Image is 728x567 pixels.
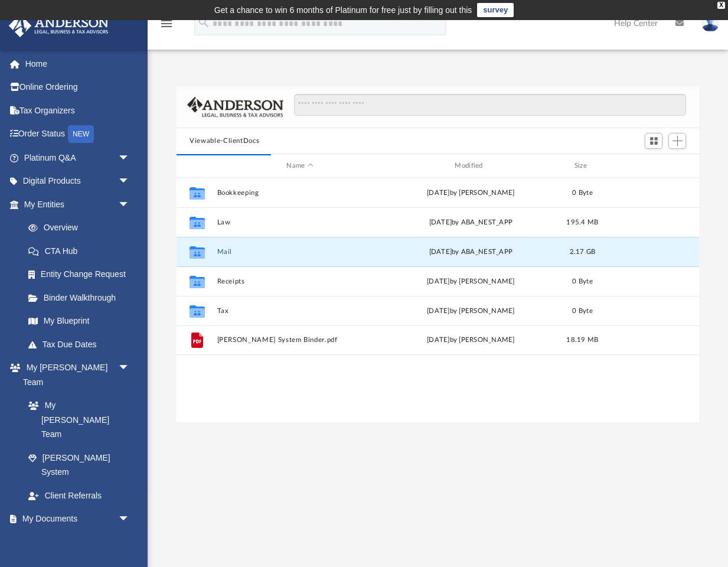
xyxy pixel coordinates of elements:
[8,76,148,99] a: Online Ordering
[8,507,142,531] a: My Documentsarrow_drop_down
[214,3,472,17] div: Get a chance to win 6 months of Platinum for free just by filling out this
[701,15,719,32] img: User Pic
[217,161,383,171] div: Name
[572,190,593,196] span: 0 Byte
[388,335,554,346] div: [DATE] by [PERSON_NAME]
[217,278,383,285] button: Receipts
[388,217,554,228] div: [DATE] by ABA_NEST_APP
[8,146,148,170] a: Platinum Q&Aarrow_drop_down
[17,239,148,263] a: CTA Hub
[388,276,554,287] div: [DATE] by [PERSON_NAME]
[567,219,599,226] span: 195.4 MB
[388,161,554,171] div: Modified
[8,193,148,216] a: My Entitiesarrow_drop_down
[177,178,699,423] div: grid
[217,189,383,197] button: Bookkeeping
[477,3,514,17] a: survey
[17,263,148,286] a: Entity Change Request
[217,336,383,344] button: [PERSON_NAME] System Binder.pdf
[17,333,148,356] a: Tax Due Dates
[567,337,599,343] span: 18.19 MB
[118,170,142,194] span: arrow_drop_down
[68,125,94,143] div: NEW
[197,16,210,29] i: search
[217,248,383,256] button: Mail
[17,446,142,484] a: [PERSON_NAME] System
[294,94,686,116] input: Search files and folders
[17,286,148,309] a: Binder Walkthrough
[17,216,148,240] a: Overview
[388,188,554,198] div: [DATE] by [PERSON_NAME]
[118,356,142,380] span: arrow_drop_down
[429,249,452,255] span: [DATE]
[559,161,606,171] div: Size
[717,2,725,9] div: close
[8,356,142,394] a: My [PERSON_NAME] Teamarrow_drop_down
[217,219,383,226] button: Law
[190,136,259,146] button: Viewable-ClientDocs
[572,308,593,314] span: 0 Byte
[645,133,662,149] button: Switch to Grid View
[159,17,174,31] i: menu
[8,170,148,193] a: Digital Productsarrow_drop_down
[17,394,136,447] a: My [PERSON_NAME] Team
[570,249,596,255] span: 2.17 GB
[118,193,142,217] span: arrow_drop_down
[182,161,211,171] div: id
[217,307,383,315] button: Tax
[668,133,686,149] button: Add
[17,484,142,507] a: Client Referrals
[611,161,694,171] div: id
[8,52,148,76] a: Home
[388,306,554,317] div: [DATE] by [PERSON_NAME]
[118,507,142,532] span: arrow_drop_down
[8,99,148,122] a: Tax Organizers
[8,122,148,146] a: Order StatusNEW
[572,278,593,285] span: 0 Byte
[5,14,112,37] img: Anderson Advisors Platinum Portal
[388,247,554,258] div: by ABA_NEST_APP
[17,309,142,333] a: My Blueprint
[118,146,142,170] span: arrow_drop_down
[159,22,174,31] a: menu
